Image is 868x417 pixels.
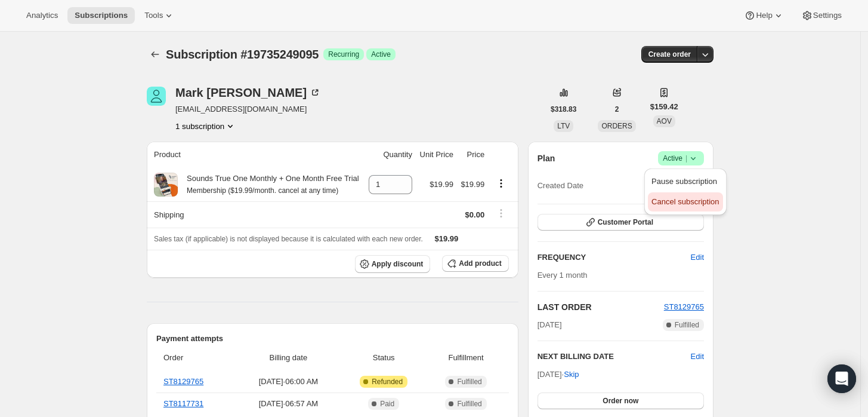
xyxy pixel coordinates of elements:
[147,142,365,168] th: Product
[737,7,791,24] button: Help
[163,377,203,386] a: ST8129765
[564,369,579,381] span: Skip
[175,87,321,99] div: Mark [PERSON_NAME]
[372,259,424,269] span: Apply discount
[684,248,711,267] button: Edit
[663,152,699,164] span: Active
[371,50,391,59] span: Active
[461,180,484,189] span: $19.99
[538,370,579,379] span: [DATE] ·
[147,87,166,106] span: Mark Hurwich
[430,180,453,189] span: $19.99
[648,50,691,59] span: Create order
[457,377,481,387] span: Fulfilled
[685,154,687,163] span: |
[794,7,849,24] button: Settings
[178,173,359,197] div: Sounds True One Monthly + One Month Free Trial
[147,46,163,63] button: Subscriptions
[240,352,337,364] span: Billing date
[163,399,203,408] a: ST8117731
[651,177,717,186] span: Pause subscription
[442,255,508,272] button: Add product
[459,259,501,268] span: Add product
[538,393,704,409] button: Order now
[538,252,691,263] h2: FREQUENCY
[365,142,416,168] th: Quantity
[435,234,459,243] span: $19.99
[344,352,424,364] span: Status
[67,7,135,24] button: Subscriptions
[240,398,337,410] span: [DATE] · 06:57 AM
[691,252,704,263] span: Edit
[154,173,178,197] img: product img
[538,271,588,280] span: Every 1 month
[557,365,586,384] button: Skip
[538,351,691,363] h2: NEXT BILLING DATE
[543,101,583,118] button: $318.83
[664,301,704,313] button: ST8129765
[137,7,182,24] button: Tools
[551,105,576,114] span: $318.83
[538,301,664,313] h2: LAST ORDER
[355,255,431,273] button: Apply discount
[465,210,485,219] span: $0.00
[19,7,65,24] button: Analytics
[492,207,511,220] button: Shipping actions
[147,201,365,228] th: Shipping
[492,177,511,190] button: Product actions
[457,399,481,409] span: Fulfilled
[598,217,653,227] span: Customer Portal
[430,352,501,364] span: Fulfillment
[827,364,856,393] div: Open Intercom Messenger
[813,11,842,20] span: Settings
[650,101,678,113] span: $159.42
[154,235,423,243] span: Sales tax (if applicable) is not displayed because it is calculated with each new order.
[641,46,698,63] button: Create order
[664,302,704,311] a: ST8129765
[648,192,722,211] button: Cancel subscription
[328,50,359,59] span: Recurring
[603,396,638,406] span: Order now
[144,11,163,20] span: Tools
[648,172,722,191] button: Pause subscription
[691,351,704,363] button: Edit
[372,377,403,387] span: Refunded
[557,122,570,130] span: LTV
[538,319,562,331] span: [DATE]
[156,333,509,345] h2: Payment attempts
[240,376,337,388] span: [DATE] · 06:00 AM
[166,48,319,61] span: Subscription #19735249095
[538,214,704,231] button: Customer Portal
[538,152,555,164] h2: Plan
[457,142,488,168] th: Price
[657,117,672,125] span: AOV
[175,120,236,132] button: Product actions
[675,320,699,330] span: Fulfilled
[380,399,394,409] span: Paid
[26,11,58,20] span: Analytics
[651,197,719,206] span: Cancel subscription
[756,11,772,20] span: Help
[156,345,236,371] th: Order
[75,11,128,20] span: Subscriptions
[187,186,338,195] small: Membership ($19.99/month. cancel at any time)
[608,101,626,118] button: 2
[601,122,632,130] span: ORDERS
[416,142,457,168] th: Unit Price
[615,105,619,114] span: 2
[538,180,583,192] span: Created Date
[175,103,321,115] span: [EMAIL_ADDRESS][DOMAIN_NAME]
